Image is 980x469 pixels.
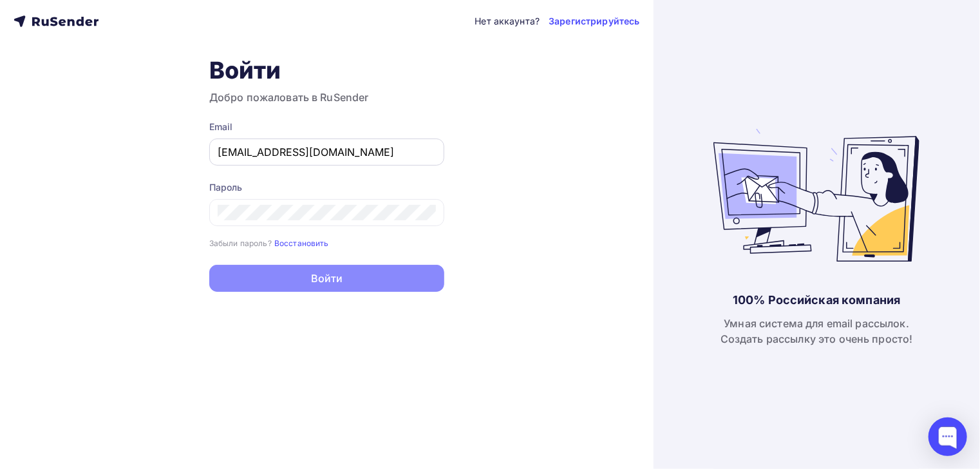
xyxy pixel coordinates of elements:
[733,292,900,308] div: 100% Российская компания
[209,238,272,248] small: Забыли пароль?
[721,316,913,347] div: Умная система для email рассылок. Создать рассылку это очень просто!
[475,15,540,28] div: Нет аккаунта?
[209,120,444,133] div: Email
[209,265,444,292] button: Войти
[209,181,444,194] div: Пароль
[218,144,436,160] input: Укажите свой email
[274,237,329,248] a: Восстановить
[274,238,329,248] small: Восстановить
[209,56,444,84] h1: Войти
[209,90,444,105] h3: Добро пожаловать в RuSender
[549,15,639,28] a: Зарегистрируйтесь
